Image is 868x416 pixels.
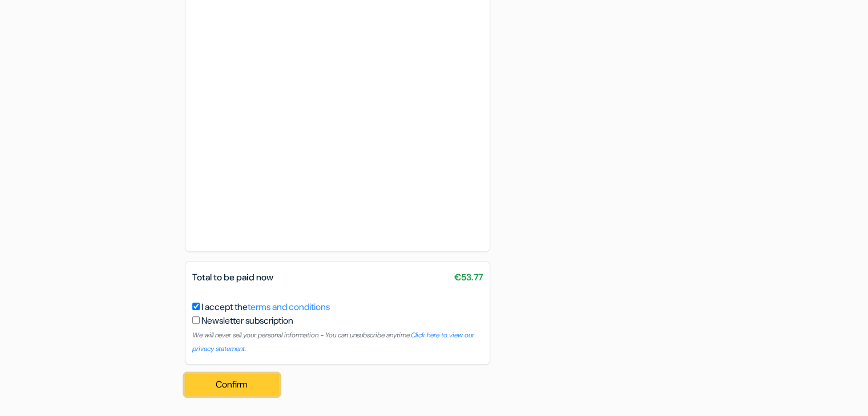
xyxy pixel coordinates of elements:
[201,314,293,328] label: Newsletter subscription
[192,331,474,353] a: Click here to view our privacy statement.
[185,374,280,395] button: Confirm
[201,300,330,314] label: I accept the
[192,331,474,353] small: We will never sell your personal information - You can unsubscribe anytime.
[248,301,330,313] a: terms and conditions
[454,271,483,284] span: €53.77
